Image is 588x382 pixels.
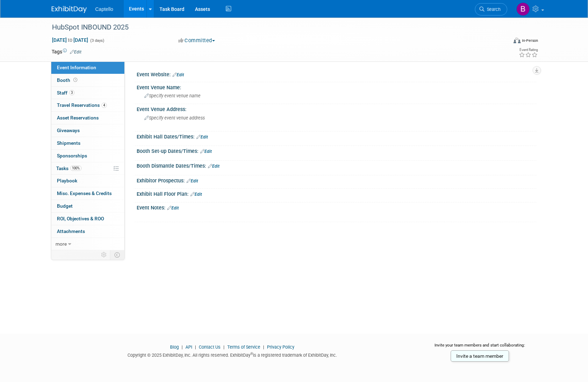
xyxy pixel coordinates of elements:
span: ROI, Objectives & ROO [57,216,104,221]
span: 100% [70,166,81,171]
span: Travel Reservations [57,102,107,108]
span: Budget [57,203,73,209]
span: Shipments [57,140,80,146]
a: Privacy Policy [267,344,294,350]
div: Event Format [466,37,538,47]
a: Shipments [51,137,124,149]
td: Personalize Event Tab Strip [98,250,110,259]
span: Search [484,7,501,12]
a: Edit [167,206,179,211]
a: Booth [51,74,124,86]
img: Brad Froese [516,2,530,16]
a: Attachments [51,225,124,238]
a: Contact Us [199,344,221,350]
a: Edit [70,50,81,54]
div: Booth Dismantle Dates/Times: [137,161,536,170]
sup: ® [250,352,253,356]
span: | [261,344,266,350]
div: Exhibit Hall Floor Plan: [137,189,536,198]
td: Tags [52,48,81,55]
button: Committed [176,37,218,44]
span: [DATE] [DATE] [52,37,89,43]
span: (3 days) [90,38,104,43]
div: In-Person [522,38,538,43]
a: ROI, Objectives & ROO [51,213,124,225]
span: Booth [57,77,79,83]
span: Tasks [56,166,81,171]
span: Sponsorships [57,153,87,158]
span: Attachments [57,228,85,234]
span: Captello [95,6,113,12]
span: Event Information [57,65,96,70]
img: Format-Inperson.png [514,38,521,43]
span: more [55,241,67,247]
div: Invite your team members and start collaborating: [423,342,537,353]
a: Sponsorships [51,150,124,162]
a: more [51,238,124,250]
a: Playbook [51,175,124,187]
span: | [193,344,198,350]
span: | [222,344,226,350]
a: Giveaways [51,124,124,137]
div: Booth Set-up Dates/Times: [137,146,536,155]
span: 4 [102,103,107,108]
div: Copyright © 2025 ExhibitDay, Inc. All rights reserved. ExhibitDay is a registered trademark of Ex... [52,350,413,358]
div: Exhibit Hall Dates/Times: [137,131,536,141]
a: API [185,344,192,350]
a: Blog [170,344,179,350]
a: Event Information [51,61,124,74]
span: 3 [69,90,74,95]
a: Edit [190,192,202,197]
span: Asset Reservations [57,115,99,121]
td: Toggle Event Tabs [110,250,125,259]
a: Budget [51,200,124,212]
a: Edit [172,72,184,77]
a: Edit [208,164,220,169]
a: Travel Reservations4 [51,99,124,111]
div: Exhibitor Prospectus: [137,175,536,184]
span: Playbook [57,178,77,183]
a: Asset Reservations [51,112,124,124]
a: Edit [196,135,208,140]
span: Specify event venue address [144,115,205,121]
span: Staff [57,90,74,96]
div: HubSpot INBOUND 2025 [50,21,497,34]
span: Specify event venue name [144,93,201,98]
div: Event Venue Address: [137,104,536,113]
a: Edit [200,149,212,154]
span: Misc. Expenses & Credits [57,190,112,196]
img: ExhibitDay [52,6,87,13]
span: Giveaways [57,128,80,133]
div: Event Rating [519,48,538,52]
a: Tasks100% [51,162,124,175]
a: Staff3 [51,87,124,99]
div: Event Website: [137,69,536,78]
span: to [67,37,73,43]
a: Edit [187,179,198,183]
a: Terms of Service [227,344,260,350]
div: Event Notes: [137,202,536,212]
div: Event Venue Name: [137,82,536,91]
span: Booth not reserved yet [72,77,79,83]
a: Invite a team member [451,350,509,362]
a: Misc. Expenses & Credits [51,187,124,200]
a: Search [475,3,507,15]
span: | [180,344,184,350]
